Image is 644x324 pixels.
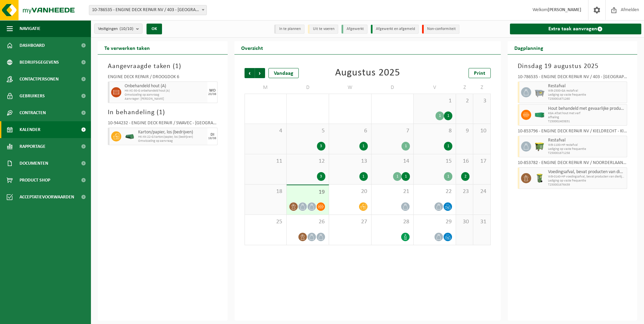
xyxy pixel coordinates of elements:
h3: In behandeling ( ) [108,107,218,118]
span: 28 [375,218,410,226]
div: ENGINE DECK REPAIR / DROOGDOK 6 [108,75,218,82]
span: 7 [375,127,410,135]
span: Restafval [548,84,625,89]
li: Afgewerkt [342,25,367,34]
div: WO [209,89,216,93]
span: Kalender [20,121,40,138]
span: Contactpersonen [20,71,59,88]
span: Rapportage [20,138,45,155]
span: T250001671258 [548,151,625,155]
span: 5 [290,127,325,135]
span: 27 [332,218,368,226]
span: 24 [477,188,487,195]
h2: Overzicht [234,41,270,54]
div: 1 [359,172,368,181]
span: Gebruikers [20,88,45,104]
span: Afhaling [548,116,625,120]
span: T250001671260 [548,97,625,101]
span: Documenten [20,155,48,172]
span: 22 [417,188,452,195]
div: 10-944232 - ENGINE DECK REPAIR / SWAVEC - [GEOGRAPHIC_DATA] [108,121,218,128]
span: 12 [290,158,325,165]
li: Uit te voeren [308,25,338,34]
span: 20 [332,188,368,195]
div: 1 [393,172,401,181]
span: Hout behandeld met gevaarlijke producten (C), treinbilzen [548,106,625,111]
span: Product Shop [20,172,50,189]
img: HK-XK-22-GN-00 [125,134,135,139]
span: WB-1100-HP restafval [548,143,625,147]
span: Volgende [255,68,265,78]
div: 19/08 [208,137,216,140]
h3: Dinsdag 19 augustus 2025 [518,61,627,71]
span: Navigatie [20,20,40,37]
span: Dashboard [20,37,45,54]
a: Print [469,68,491,78]
div: 3 [317,142,325,151]
span: 30 [459,218,470,226]
span: 1 [159,109,163,116]
span: 16 [459,158,470,165]
span: 31 [477,218,487,226]
span: 6 [332,127,368,135]
td: D [287,82,329,94]
span: 10-786535 - ENGINE DECK REPAIR NV / 403 - ANTWERPEN [89,5,206,15]
count: (10/10) [120,27,133,31]
span: 2 [459,97,470,105]
span: Onbehandeld hout (A) [125,84,206,89]
div: 1 [436,111,444,120]
div: Vandaag [268,68,299,78]
span: 23 [459,188,470,195]
span: Vorige [245,68,255,78]
div: 10-853796 - ENGINE DECK REPAIR NV / KIELDRECHT - KIELDRECHT [518,129,627,136]
span: Lediging op vaste frequentie [548,93,625,97]
span: WB-0140-HP voedingsafval, bevat producten van dierlijke oors [548,175,625,179]
div: DI [211,133,214,137]
span: T250002403831 [548,120,625,124]
img: WB-0140-HPE-GN-50 [535,173,545,183]
span: 3 [477,97,487,105]
span: Aanvrager: [PERSON_NAME] [125,97,206,101]
td: D [372,82,414,94]
div: 1 [401,142,410,151]
div: 2 [461,172,470,181]
span: 18 [248,188,283,195]
span: Voedingsafval, bevat producten van dierlijke oorsprong, onverpakt, categorie 3 [548,169,625,175]
span: Acceptatievoorwaarden [20,189,74,205]
span: KGA Afzet hout met verf [548,111,625,116]
span: Restafval [548,138,625,143]
button: OK [147,24,162,34]
span: Karton/papier, los (bedrijven) [138,130,206,135]
h2: Te verwerken taken [98,41,157,54]
a: Extra taak aanvragen [510,24,642,34]
span: T250001676439 [548,183,625,187]
span: 29 [417,218,452,226]
span: Omwisseling op aanvraag [125,93,206,97]
span: 15 [417,158,452,165]
span: WB-2500-GA restafval [548,89,625,93]
div: 1 [444,172,452,181]
span: HK-XC-30-G onbehandeld hout (A) [125,89,206,93]
div: 10-786535 - ENGINE DECK REPAIR NV / 403 - [GEOGRAPHIC_DATA] [518,75,627,82]
div: 1 [444,111,452,120]
button: Vestigingen(10/10) [94,24,142,34]
td: V [414,82,456,94]
td: Z [473,82,490,94]
div: 3 [317,172,325,181]
span: Vestigingen [98,24,133,34]
span: 21 [375,188,410,195]
div: 1 [444,142,452,151]
span: 10-786535 - ENGINE DECK REPAIR NV / 403 - ANTWERPEN [89,5,207,15]
h3: Aangevraagde taken ( ) [108,61,218,71]
span: Bedrijfsgegevens [20,54,59,71]
span: 13 [332,158,368,165]
span: Lediging op vaste frequentie [548,179,625,183]
h2: Dagplanning [508,41,550,54]
span: 14 [375,158,410,165]
span: 9 [459,127,470,135]
div: 1 [359,142,368,151]
li: Non-conformiteit [422,25,459,34]
span: 26 [290,218,325,226]
span: 4 [248,127,283,135]
span: 11 [248,158,283,165]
